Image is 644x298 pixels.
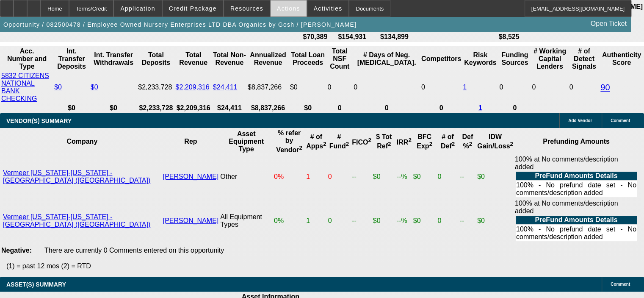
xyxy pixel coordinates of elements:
td: $0 [477,199,514,242]
b: IRR [397,139,412,146]
td: $0 [413,199,437,242]
b: Negative: [1,247,32,254]
td: -- [351,199,372,242]
sup: 2 [368,137,371,143]
th: # of Detect Signals [569,47,600,71]
td: 100% - No prefund date set - No comments/description added [516,181,637,197]
td: 0 [569,72,600,103]
button: Resources [224,0,270,17]
td: 0 [437,155,458,198]
b: # of Apps [306,133,326,150]
th: # Working Capital Lenders [531,47,568,71]
a: $2,209,316 [176,84,210,91]
td: $0 [477,155,514,198]
span: Actions [277,5,300,12]
th: Authenticity Score [600,47,643,71]
sup: 2 [323,141,326,147]
sup: 2 [452,141,455,147]
td: 100% - No prefund date set - No comments/description added [516,225,637,241]
th: Total Revenue [175,47,212,71]
b: % refer by Vendor [276,129,302,153]
sup: 2 [388,141,391,147]
th: Int. Transfer Withdrawals [90,47,137,71]
th: $0 [54,104,89,112]
span: Comment [611,282,630,287]
a: Open Ticket [587,17,630,31]
span: VENDOR(S) SUMMARY [6,117,72,124]
td: --% [396,155,412,198]
span: There are currently 0 Comments entered on this opportunity [44,247,224,254]
th: Int. Transfer Deposits [54,47,89,71]
a: 5832 CITIZENS NATIONAL BANK CHECKING [1,72,49,102]
th: 0 [327,104,352,112]
td: Other [220,155,273,198]
td: 0 [421,72,462,103]
td: 1 [306,155,326,198]
th: $0 [90,104,137,112]
a: [PERSON_NAME] [163,217,219,224]
sup: 2 [299,145,302,151]
div: 100% at No comments/description added [515,156,638,198]
td: 0 [327,72,352,103]
th: Annualized Revenue [247,47,289,71]
td: -- [351,155,372,198]
th: $0 [290,104,326,112]
a: 1 [463,84,467,91]
td: $0 [290,72,326,103]
span: Add Vendor [568,118,592,123]
td: 1 [306,199,326,242]
th: 0 [353,104,420,112]
td: -- [459,155,476,198]
b: BFC Exp [417,133,432,150]
th: Acc. Number and Type [1,47,53,71]
b: # Fund [329,133,349,150]
td: 0 [328,155,351,198]
th: $134,899 [371,33,417,41]
th: Total Deposits [138,47,174,71]
span: Comment [611,118,630,123]
sup: 2 [408,137,411,143]
b: Rep [184,138,197,145]
sup: 2 [469,141,472,147]
th: $2,233,728 [138,104,174,112]
td: -- [459,199,476,242]
td: $0 [373,199,395,242]
td: $0 [373,155,395,198]
th: Total Non-Revenue [213,47,246,71]
span: ASSET(S) SUMMARY [6,281,66,288]
sup: 2 [429,141,432,147]
th: 0 [499,104,531,112]
sup: 2 [346,141,349,147]
th: Sum of the Total NSF Count and Total Overdraft Fee Count from Ocrolus [327,47,352,71]
a: Vermeer [US_STATE]-[US_STATE] - [GEOGRAPHIC_DATA] ([GEOGRAPHIC_DATA]) [3,213,150,228]
td: 0% [274,155,305,198]
button: Credit Package [163,0,223,17]
a: Vermeer [US_STATE]-[US_STATE] - [GEOGRAPHIC_DATA] ([GEOGRAPHIC_DATA]) [3,169,150,184]
td: All Equipment Types [220,199,273,242]
th: $8,837,266 [247,104,289,112]
th: 0 [421,104,462,112]
p: (1) = past 12 mos (2) = RTD [6,262,644,270]
span: Credit Package [169,5,217,12]
button: Application [114,0,161,17]
button: Actions [271,0,307,17]
a: 1 [478,104,482,111]
th: Risk Keywords [462,47,498,71]
span: Opportunity / 082500478 / Employee Owned Nursery Enterprises LTD DBA Organics by Gosh / [PERSON_N... [3,21,357,28]
div: 100% at No comments/description added [515,200,638,242]
a: $24,411 [213,84,238,91]
span: Activities [314,5,343,12]
a: $0 [54,84,62,91]
td: $2,233,728 [138,72,174,103]
b: # of Def [441,133,455,150]
td: 0 [437,199,458,242]
button: Activities [307,0,349,17]
span: 0 [532,84,536,91]
b: Prefunding Amounts [543,138,610,145]
th: Total Loan Proceeds [290,47,326,71]
th: $70,389 [297,33,333,41]
th: $24,411 [213,104,246,112]
b: PreFund Amounts Details [535,172,617,179]
td: 0 [328,199,351,242]
b: Company [66,138,97,145]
